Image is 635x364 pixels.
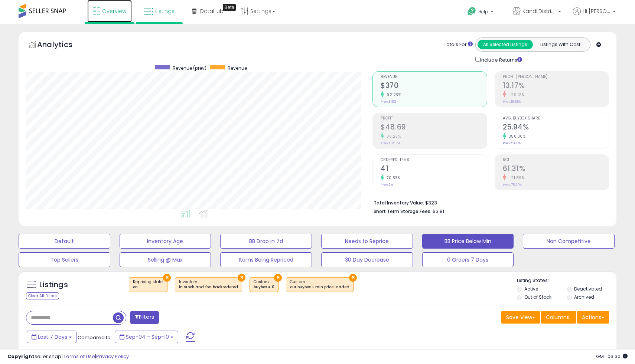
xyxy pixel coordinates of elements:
[179,285,238,290] div: in stock and fba backordered
[19,234,110,249] button: Default
[374,200,424,206] b: Total Inventory Value:
[321,252,413,267] button: 30 Day Decrease
[523,234,615,249] button: Non Competitive
[37,39,87,52] h5: Analytics
[321,234,413,249] button: Needs to Reprice
[503,158,609,162] span: ROI
[503,123,609,133] h2: 25.94%
[228,65,247,71] span: Revenue
[7,353,35,360] strong: Copyright
[133,285,163,290] div: on
[503,81,609,91] h2: 13.17%
[522,7,556,15] span: KandLDistribution LLC
[506,134,526,139] small: 358.30%
[503,75,609,79] span: Profit [PERSON_NAME]
[573,7,616,24] a: Hi [PERSON_NAME]
[63,353,95,360] a: Terms of Use
[126,333,169,341] span: Sep-04 - Sep-10
[290,279,349,290] span: Custom:
[381,75,486,79] span: Revenue
[384,92,401,98] small: 92.23%
[220,252,312,267] button: Items Being Repriced
[26,292,59,299] div: Clear All Filters
[120,234,211,249] button: Inventory Age
[115,331,178,343] button: Sep-04 - Sep-10
[422,252,514,267] button: 0 Orders 7 Days
[596,353,628,360] span: 2025-09-18 03:30 GMT
[583,7,610,15] span: Hi [PERSON_NAME]
[374,208,432,214] b: Short Term Storage Fees:
[501,311,540,324] button: Save View
[381,81,486,91] h2: $370
[27,331,76,343] button: Last 7 Days
[574,294,594,300] label: Archived
[422,234,514,249] button: BB Price Below Min
[120,252,211,267] button: Selling @ Max
[381,164,486,174] h2: 41
[462,1,501,24] a: Help
[503,141,521,145] small: Prev: 5.66%
[444,41,473,48] div: Totals For
[470,55,531,64] div: Include Returns
[433,208,444,215] span: $3.81
[503,183,522,187] small: Prev: 78.29%
[290,285,349,290] div: cur buybox < min price landed
[506,92,525,98] small: -29.12%
[39,280,68,290] h5: Listings
[133,279,163,290] span: Repricing state :
[381,99,396,104] small: Prev: $192
[503,99,521,104] small: Prev: 18.58%
[384,134,401,139] small: 36.23%
[506,175,525,181] small: -21.69%
[163,274,171,282] button: ×
[541,311,576,324] button: Columns
[254,285,274,290] div: buybox = 0
[179,279,238,290] span: Inventory :
[533,40,588,49] button: Listings With Cost
[503,117,609,121] span: Avg. Buybox Share
[96,353,129,360] a: Privacy Policy
[381,141,400,145] small: Prev: $35.74
[577,311,609,324] button: Actions
[384,175,400,181] small: 70.83%
[374,198,603,207] li: $323
[524,294,551,300] label: Out of Stock
[173,65,206,71] span: Revenue (prev)
[238,274,245,282] button: ×
[467,7,476,16] i: Get Help
[19,252,110,267] button: Top Sellers
[220,234,312,249] button: BB Drop in 7d
[130,311,159,324] button: Filters
[254,279,274,290] span: Custom:
[546,314,569,321] span: Columns
[155,7,175,15] span: Listings
[223,4,236,11] div: Tooltip anchor
[78,334,112,341] span: Compared to:
[200,7,224,15] span: DataHub
[274,274,282,282] button: ×
[574,286,602,292] label: Deactivated
[102,7,126,15] span: Overview
[38,333,67,341] span: Last 7 Days
[7,353,129,360] div: seller snap | |
[503,164,609,174] h2: 61.31%
[478,40,533,49] button: All Selected Listings
[381,158,486,162] span: Ordered Items
[381,183,393,187] small: Prev: 24
[478,9,488,15] span: Help
[524,286,538,292] label: Active
[517,277,616,284] p: Listing States:
[381,117,486,121] span: Profit
[349,274,357,282] button: ×
[381,123,486,133] h2: $48.69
